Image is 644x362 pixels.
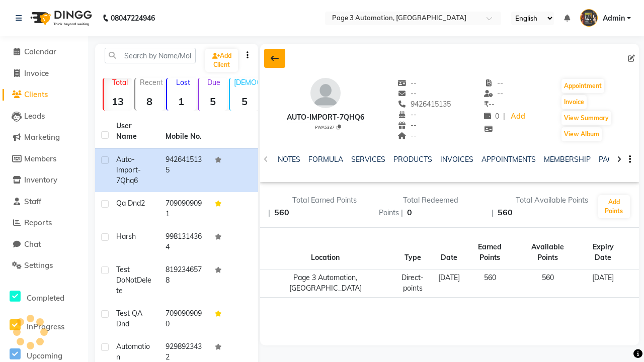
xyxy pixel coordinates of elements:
span: -- [398,121,417,130]
span: Test DoNotDelete [116,265,151,295]
button: Add Points [598,195,630,218]
a: PACKAGES [599,155,636,164]
p: Total [108,78,132,87]
a: APPOINTMENTS [481,155,536,164]
div: Back to Client [264,49,285,68]
p: Lost [171,78,196,87]
th: Mobile No. [159,115,209,148]
span: 560 [274,207,289,217]
a: Add Client [205,49,238,72]
span: -- [398,89,417,98]
a: Invoice [3,68,86,79]
span: -- [398,110,417,119]
a: Calendar [3,46,86,58]
td: 560 [517,269,579,298]
a: Add [509,110,527,124]
td: 9426415135 [159,148,209,192]
td: 8192346578 [159,258,209,302]
b: 08047224946 [111,4,155,32]
a: Inventory [3,174,86,186]
span: Invoice [24,68,49,78]
span: Members [24,154,56,163]
td: Page 3 Automation, [GEOGRAPHIC_DATA] [260,269,390,298]
span: InProgress [27,322,64,331]
td: 7090909091 [159,192,209,225]
span: -- [398,78,417,87]
a: Marketing [3,132,86,143]
input: Search by Name/Mobile/Email/Code [105,48,196,63]
td: [DATE] [435,269,463,298]
td: 560 [463,269,517,298]
td: Direct-points [390,269,434,298]
span: -- [484,78,503,87]
span: | [503,111,505,122]
span: Total Redeemed Points | [379,196,458,217]
th: Location [260,236,390,269]
span: Total Earned Points | [268,196,357,217]
td: [DATE] [579,269,627,298]
span: 0 [484,112,499,121]
a: PRODUCTS [393,155,432,164]
strong: 8 [135,95,164,108]
a: Settings [3,260,86,271]
p: Due [201,78,227,87]
a: INVOICES [440,155,473,164]
a: Clients [3,89,86,101]
button: Invoice [561,95,587,109]
th: Type [390,236,434,269]
img: Admin [580,9,598,27]
strong: 13 [104,95,132,108]
span: Admin [603,13,625,24]
strong: 1 [167,95,196,108]
a: NOTES [278,155,300,164]
span: Test QA Dnd [116,309,142,328]
span: -- [484,89,503,98]
span: Total Available Points | [492,196,588,217]
span: Reports [24,218,52,227]
span: 9426415135 [398,100,451,109]
span: 560 [498,207,513,217]
a: Leads [3,111,86,122]
th: Earned Points [463,236,517,269]
a: SERVICES [351,155,385,164]
button: View Album [561,127,602,141]
a: FORMULA [308,155,343,164]
a: Chat [3,239,86,250]
img: avatar [310,78,341,108]
span: Auto-Import-7Qhq6 [116,155,141,185]
span: Harsh [116,232,136,241]
img: logo [26,4,95,32]
th: Date [435,236,463,269]
span: Settings [24,260,53,270]
p: Recent [139,78,164,87]
div: Auto-Import-7Qhq6 [287,112,364,123]
span: -- [484,100,495,109]
a: MEMBERSHIP [544,155,591,164]
span: Completed [27,293,64,303]
span: Leads [24,111,45,121]
span: Calendar [24,47,56,56]
a: Staff [3,196,86,208]
span: 0 [407,207,412,217]
p: [DEMOGRAPHIC_DATA] [234,78,259,87]
span: Marketing [24,132,60,142]
span: Staff [24,197,41,206]
span: -- [398,131,417,140]
span: Qa Dnd2 [116,199,145,208]
button: View Summary [561,111,611,125]
button: Appointment [561,79,604,93]
th: Expiry Date [579,236,627,269]
span: Chat [24,239,41,249]
a: Members [3,153,86,165]
div: PWA5337 [291,123,364,130]
span: ₹ [484,100,489,109]
th: User Name [110,115,159,148]
span: Upcoming [27,351,62,360]
td: 7090909090 [159,302,209,335]
td: 9981314364 [159,225,209,258]
th: Available Points [517,236,579,269]
a: Reports [3,217,86,229]
span: Inventory [24,175,57,185]
strong: 5 [199,95,227,108]
strong: 5 [230,95,259,108]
